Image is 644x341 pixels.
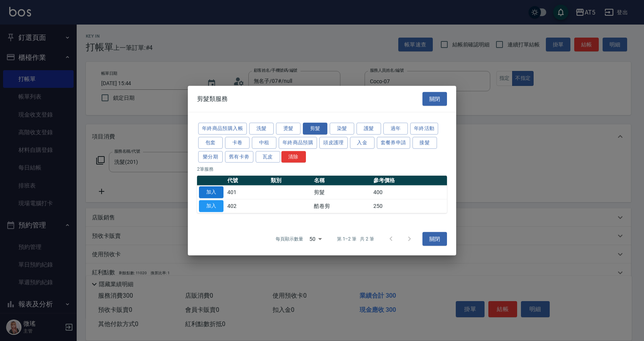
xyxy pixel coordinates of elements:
button: 年終商品預購入帳 [198,123,247,135]
button: 頭皮護理 [319,137,348,149]
button: 入金 [350,137,375,149]
button: 中租 [252,137,276,149]
button: 過年 [383,123,408,135]
button: 加入 [199,186,223,198]
th: 類別 [269,176,312,186]
button: 染髮 [330,123,354,135]
td: 剪髮 [312,186,371,199]
button: 瓦皮 [256,151,280,163]
button: 年終活動 [410,123,439,135]
div: 50 [306,229,325,249]
p: 第 1–2 筆 共 2 筆 [337,236,374,242]
button: 加入 [199,200,223,212]
button: 剪髮 [303,123,327,135]
button: 關閉 [422,92,447,106]
td: 酷卷剪 [312,199,371,213]
button: 舊有卡劵 [225,151,253,163]
button: 接髮 [412,137,437,149]
p: 2 筆服務 [197,166,447,173]
button: 包套 [198,137,223,149]
span: 剪髮類服務 [197,95,228,103]
td: 250 [371,199,447,213]
p: 每頁顯示數量 [276,236,303,242]
button: 套餐券申請 [377,137,410,149]
button: 洗髮 [249,123,274,135]
th: 名稱 [312,176,371,186]
th: 參考價格 [371,176,447,186]
button: 樂分期 [198,151,223,163]
button: 燙髮 [276,123,301,135]
button: 卡卷 [225,137,250,149]
button: 關閉 [422,232,447,246]
th: 代號 [225,176,269,186]
td: 401 [225,186,269,199]
button: 護髮 [356,123,381,135]
button: 清除 [281,151,306,163]
button: 年終商品預購 [279,137,317,149]
td: 400 [371,186,447,199]
td: 402 [225,199,269,213]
